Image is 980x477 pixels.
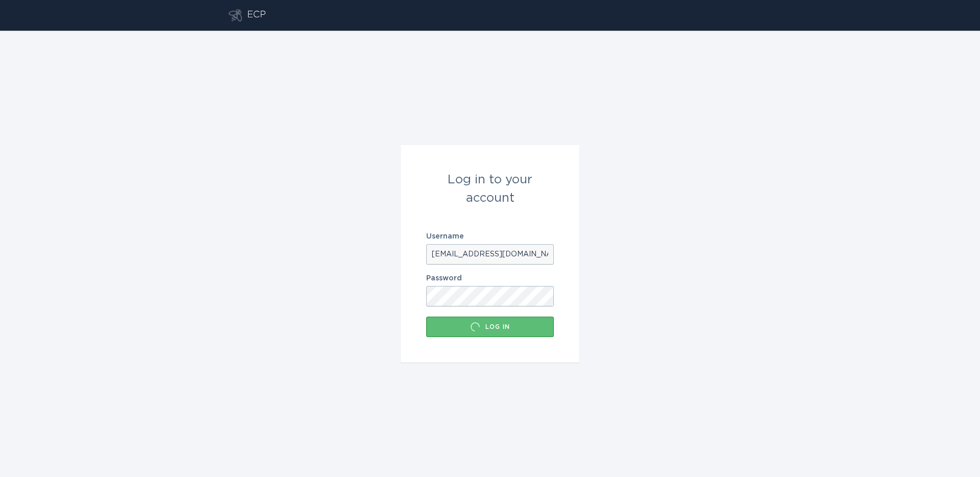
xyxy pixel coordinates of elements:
[247,9,266,21] div: ECP
[426,171,554,207] div: Log in to your account
[426,317,554,337] button: Log in
[426,275,554,282] label: Password
[470,322,480,332] div: Loading
[431,322,549,332] div: Log in
[426,233,554,240] label: Username
[229,9,242,21] button: Go to dashboard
